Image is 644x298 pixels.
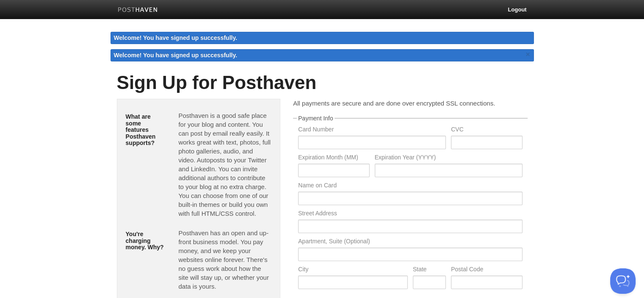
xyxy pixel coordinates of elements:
[610,268,636,294] iframe: Help Scout Beacon - Open
[117,72,528,93] h1: Sign Up for Posthaven
[293,99,527,108] p: All payments are secure and are done over encrypted SSL connections.
[126,231,166,251] h5: You're charging money. Why?
[451,126,522,134] label: CVC
[298,210,522,218] label: Street Address
[298,182,522,190] label: Name on Card
[118,7,158,14] img: Posthaven-bar
[297,115,334,121] legend: Payment Info
[375,154,522,162] label: Expiration Year (YYYY)
[178,111,271,218] p: Posthaven is a good safe place for your blog and content. You can post by email really easily. It...
[298,126,446,134] label: Card Number
[298,154,369,162] label: Expiration Month (MM)
[126,114,166,146] h5: What are some features Posthaven supports?
[298,238,522,246] label: Apartment, Suite (Optional)
[178,228,271,291] p: Posthaven has an open and up-front business model. You pay money, and we keep your websites onlin...
[524,49,532,60] a: ×
[298,266,408,274] label: City
[413,266,446,274] label: State
[111,32,534,44] div: Welcome! You have signed up successfully.
[114,52,238,58] span: Welcome! You have signed up successfully.
[451,266,522,274] label: Postal Code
